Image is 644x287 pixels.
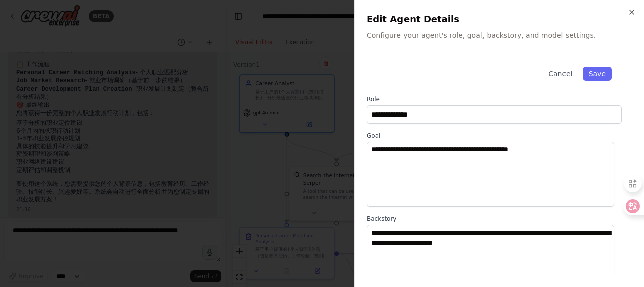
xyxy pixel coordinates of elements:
p: Configure your agent's role, goal, backstory, and model settings. [367,30,632,40]
label: Backstory [367,215,622,223]
button: Save [583,67,612,81]
h2: Edit Agent Details [367,12,632,26]
label: Goal [367,132,622,140]
label: Role [367,95,622,103]
button: Cancel [542,67,578,81]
